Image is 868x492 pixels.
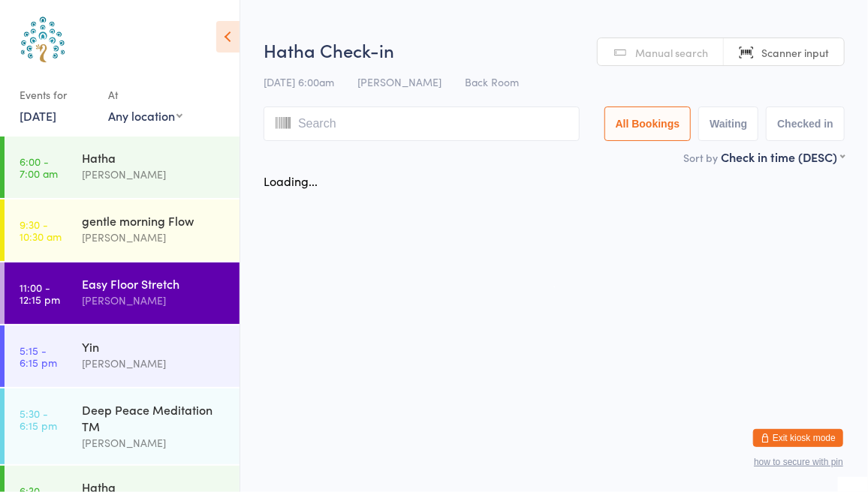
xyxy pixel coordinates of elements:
[82,275,227,292] div: Easy Floor Stretch
[698,106,758,141] button: Waiting
[465,74,519,89] span: Back Room
[20,218,62,242] time: 9:30 - 10:30 am
[721,148,845,165] div: Check in time (DESC)
[20,344,57,368] time: 5:15 - 6:15 pm
[753,429,843,447] button: Exit kiosk mode
[20,107,56,124] a: [DATE]
[264,74,334,89] span: [DATE] 6:00am
[264,37,845,62] h2: Hatha Check-in
[20,281,60,305] time: 11:00 - 12:15 pm
[82,149,227,166] div: Hatha
[5,199,240,261] a: 9:30 -10:30 amgentle morning Flow[PERSON_NAME]
[5,325,240,387] a: 5:15 -6:15 pmYin[PERSON_NAME]
[82,166,227,183] div: [PERSON_NAME]
[635,45,708,60] span: Manual search
[15,11,71,67] img: Australian School of Meditation & Yoga
[357,74,442,89] span: [PERSON_NAME]
[5,136,240,198] a: 6:00 -7:00 amHatha[PERSON_NAME]
[264,106,580,141] input: Search
[754,457,843,467] button: how to secure with pin
[108,107,182,124] div: Any location
[5,388,240,464] a: 5:30 -6:15 pmDeep Peace Meditation TM[PERSON_NAME]
[20,155,58,179] time: 6:00 - 7:00 am
[604,106,692,141] button: All Bookings
[20,82,93,107] div: Events for
[5,262,240,324] a: 11:00 -12:15 pmEasy Floor Stretch[PERSON_NAME]
[82,212,227,229] div: gentle morning Flow
[82,338,227,355] div: Yin
[82,434,227,451] div: [PERSON_NAME]
[82,229,227,246] div: [PERSON_NAME]
[82,355,227,372] div: [PERSON_NAME]
[20,407,57,431] time: 5:30 - 6:15 pm
[766,106,845,141] button: Checked in
[683,150,718,165] label: Sort by
[264,172,318,189] div: Loading...
[82,292,227,309] div: [PERSON_NAME]
[108,82,182,107] div: At
[82,401,227,434] div: Deep Peace Meditation TM
[761,45,829,60] span: Scanner input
